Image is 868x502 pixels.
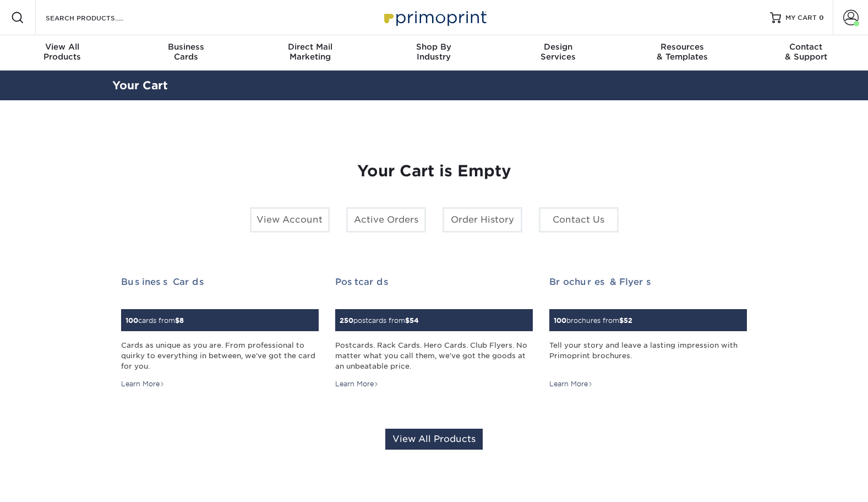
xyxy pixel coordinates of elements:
[620,35,744,71] a: Resources& Templates
[121,277,319,287] h2: Business Cards
[405,316,410,325] span: $
[124,35,248,71] a: BusinessCards
[539,207,619,233] a: Contact Us
[619,316,624,325] span: $
[121,379,165,389] div: Learn More
[346,207,426,233] a: Active Orders
[554,316,632,325] small: brochures from
[549,303,550,303] img: Brochures & Flyers
[179,316,184,325] span: 8
[744,42,868,62] div: & Support
[620,42,744,52] span: Resources
[819,14,824,21] span: 0
[785,13,817,23] span: MY CART
[549,379,593,389] div: Learn More
[248,42,372,52] span: Direct Mail
[496,42,620,52] span: Design
[121,277,319,390] a: Business Cards 100cards from$8 Cards as unique as you are. From professional to quirky to everyth...
[250,207,330,233] a: View Account
[372,35,496,71] a: Shop ByIndustry
[125,316,138,325] span: 100
[620,42,744,62] div: & Templates
[549,277,747,287] h2: Brochures & Flyers
[744,35,868,71] a: Contact& Support
[175,316,179,325] span: $
[443,207,522,233] a: Order History
[372,42,496,52] span: Shop By
[112,79,168,92] a: Your Cart
[549,340,747,372] div: Tell your story and leave a lasting impression with Primoprint brochures.
[379,6,489,29] img: Primoprint
[121,303,122,303] img: Business Cards
[45,11,152,24] input: SEARCH PRODUCTS.....
[340,316,353,325] span: 250
[372,42,496,62] div: Industry
[125,316,184,325] small: cards from
[124,42,248,52] span: Business
[121,162,747,181] h1: Your Cart is Empty
[385,429,483,450] a: View All Products
[121,340,319,372] div: Cards as unique as you are. From professional to quirky to everything in between, we've got the c...
[124,42,248,62] div: Cards
[335,277,533,287] h2: Postcards
[496,35,620,71] a: DesignServices
[410,316,419,325] span: 54
[248,42,372,62] div: Marketing
[496,42,620,62] div: Services
[744,42,868,52] span: Contact
[335,379,379,389] div: Learn More
[340,316,419,325] small: postcards from
[549,277,747,390] a: Brochures & Flyers 100brochures from$52 Tell your story and leave a lasting impression with Primo...
[335,277,533,390] a: Postcards 250postcards from$54 Postcards. Rack Cards. Hero Cards. Club Flyers. No matter what you...
[335,340,533,372] div: Postcards. Rack Cards. Hero Cards. Club Flyers. No matter what you call them, we've got the goods...
[554,316,566,325] span: 100
[248,35,372,71] a: Direct MailMarketing
[624,316,632,325] span: 52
